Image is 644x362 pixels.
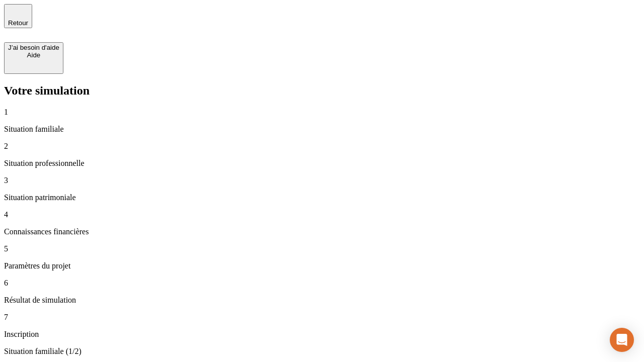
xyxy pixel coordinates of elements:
[4,42,63,74] button: J’ai besoin d'aideAide
[4,296,640,305] p: Résultat de simulation
[4,244,640,253] p: 5
[4,210,640,219] p: 4
[4,279,640,288] p: 6
[4,176,640,185] p: 3
[4,84,640,98] h2: Votre simulation
[4,347,640,356] p: Situation familiale (1/2)
[4,227,640,236] p: Connaissances financières
[4,261,640,270] p: Paramètres du projet
[4,108,640,117] p: 1
[8,44,59,51] div: J’ai besoin d'aide
[4,4,32,28] button: Retour
[8,51,59,59] div: Aide
[4,193,640,202] p: Situation patrimoniale
[4,313,640,322] p: 7
[4,159,640,168] p: Situation professionnelle
[4,125,640,134] p: Situation familiale
[8,19,28,27] span: Retour
[610,328,634,352] div: Open Intercom Messenger
[4,142,640,151] p: 2
[4,330,640,339] p: Inscription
